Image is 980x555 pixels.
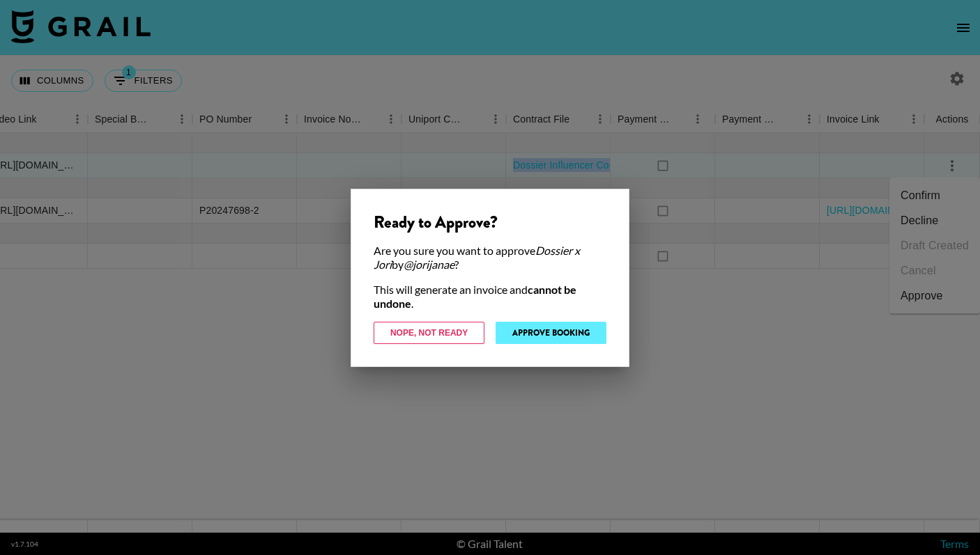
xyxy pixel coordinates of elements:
strong: cannot be undone [374,283,576,310]
div: Ready to Approve? [374,212,606,233]
em: Dossier x Jori [374,244,580,271]
button: Approve Booking [496,322,606,344]
div: Are you sure you want to approve by ? [374,244,606,272]
button: Nope, Not Ready [374,322,484,344]
div: This will generate an invoice and . [374,283,606,311]
em: @ jorijanae [404,258,454,271]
